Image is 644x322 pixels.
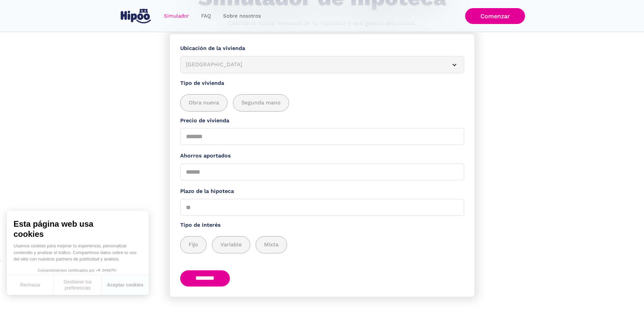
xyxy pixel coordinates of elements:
[158,9,195,23] a: Simulador
[264,241,279,249] span: Mixta
[119,6,152,26] a: home
[195,9,217,23] a: FAQ
[217,9,267,23] a: Sobre nosotros
[180,56,464,73] article: [GEOGRAPHIC_DATA]
[241,99,281,107] span: Segunda mano
[170,34,474,297] form: Simulador Form
[186,60,442,69] div: [GEOGRAPHIC_DATA]
[465,8,525,24] a: Comenzar
[180,44,464,53] label: Ubicación de la vivienda
[180,117,464,125] label: Precio de vivienda
[180,236,464,253] div: add_description_here
[180,152,464,160] label: Ahorros aportados
[189,241,198,249] span: Fijo
[180,94,464,112] div: add_description_here
[180,79,464,88] label: Tipo de vivienda
[220,241,242,249] span: Variable
[180,187,464,196] label: Plazo de la hipoteca
[189,99,219,107] span: Obra nueva
[180,221,464,229] label: Tipo de interés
